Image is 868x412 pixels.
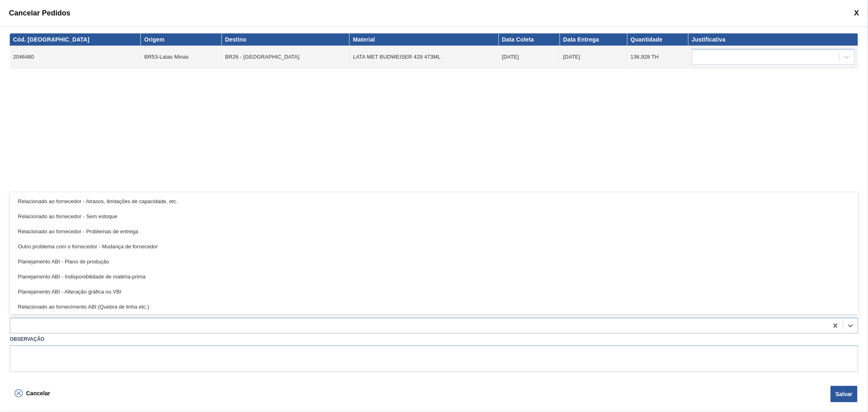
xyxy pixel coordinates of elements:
[10,239,858,254] div: Outro problema com o fornecedor - Mudança de fornecedor
[627,33,689,46] th: Quantidade
[627,46,689,68] td: 136,928 TH
[10,299,858,314] div: Relacionado ao fornecimento ABI (Quebra de linha etc.)
[141,33,222,46] th: Origem
[9,9,70,18] span: Cancelar Pedidos
[10,224,858,239] div: Relacionado ao fornecedor - Problemas de entrega
[10,46,141,68] td: 2046480
[499,33,560,46] th: Data Coleta
[831,386,857,402] button: Salvar
[10,209,858,224] div: Relacionado ao fornecedor - Sem estoque
[10,269,858,284] div: Planejamento ABI - Indisponibilidade de matéria-prima
[689,33,858,46] th: Justificativa
[26,390,50,397] span: Cancelar
[560,46,627,68] td: [DATE]
[222,46,350,68] td: BR26 - [GEOGRAPHIC_DATA]
[350,46,498,68] td: LATA MET BUDWEISER 429 473ML
[10,284,858,299] div: Planejamento ABI - Alteração gráfica ou VBI
[350,33,498,46] th: Material
[560,33,627,46] th: Data Entrega
[10,333,858,345] label: Observação
[10,194,858,209] div: Relacionado ao fornecedor - Atrasos, limitações de capacidade, etc.
[10,33,141,46] th: Cód. [GEOGRAPHIC_DATA]
[222,33,350,46] th: Destino
[10,385,55,401] button: Cancelar
[141,46,222,68] td: BR53-Latas Minas
[499,46,560,68] td: [DATE]
[10,254,858,269] div: Planejamento ABI - Plano de produção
